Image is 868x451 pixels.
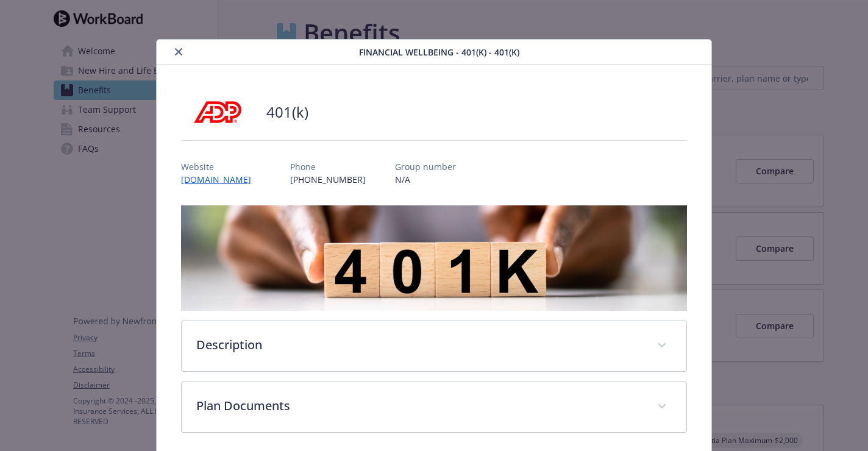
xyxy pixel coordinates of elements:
img: ADP Benefit Services [181,94,254,130]
p: Website [181,160,261,173]
a: [DOMAIN_NAME] [181,174,261,185]
p: [PHONE_NUMBER] [290,173,366,186]
div: Plan Documents [182,382,686,432]
button: close [171,44,186,59]
p: Phone [290,160,366,173]
p: Plan Documents [196,397,642,415]
span: Financial Wellbeing - 401(k) - 401(k) [359,46,519,59]
h2: 401(k) [266,102,308,123]
div: Description [182,321,686,371]
p: Description [196,336,642,354]
p: Group number [395,160,456,173]
p: N/A [395,173,456,186]
img: banner [181,205,686,311]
